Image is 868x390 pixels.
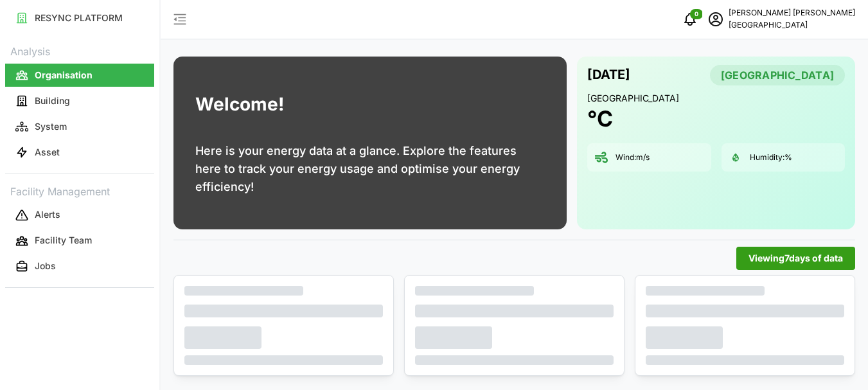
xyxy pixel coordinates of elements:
p: Analysis [5,41,154,60]
button: schedule [703,6,729,32]
p: [PERSON_NAME] [PERSON_NAME] [729,7,855,19]
a: Organisation [5,62,154,88]
p: Wind: m/s [616,152,650,163]
a: RESYNC PLATFORM [5,5,154,31]
button: Facility Team [5,229,154,253]
button: System [5,115,154,138]
button: Jobs [5,255,154,278]
p: Facility Management [5,181,154,200]
p: [GEOGRAPHIC_DATA] [729,19,855,31]
a: Asset [5,139,154,165]
p: Humidity: % [750,152,792,163]
button: Building [5,89,154,112]
h1: Welcome! [195,91,284,118]
p: Building [35,94,70,107]
span: [GEOGRAPHIC_DATA] [721,66,834,85]
span: Viewing 7 days of data [748,247,843,269]
a: Building [5,88,154,114]
a: Alerts [5,202,154,228]
a: Jobs [5,254,154,279]
p: [DATE] [587,64,630,85]
button: Alerts [5,204,154,227]
button: notifications [677,6,703,32]
button: Organisation [5,64,154,87]
p: Here is your energy data at a glance. Explore the features here to track your energy usage and op... [195,142,545,196]
a: Facility Team [5,228,154,254]
h1: °C [587,105,613,133]
p: [GEOGRAPHIC_DATA] [587,92,845,105]
span: 0 [695,10,698,19]
button: Asset [5,141,154,164]
p: Jobs [35,260,56,272]
p: Facility Team [35,234,92,247]
p: Asset [35,146,60,159]
p: Organisation [35,69,93,82]
button: RESYNC PLATFORM [5,6,154,30]
a: System [5,114,154,139]
p: Alerts [35,208,60,221]
p: RESYNC PLATFORM [35,12,123,24]
button: Viewing7days of data [736,247,855,270]
p: System [35,120,67,133]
